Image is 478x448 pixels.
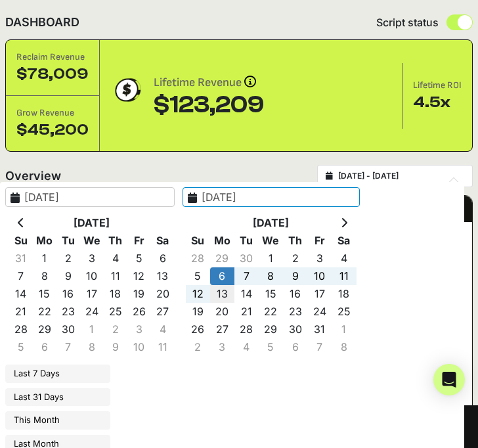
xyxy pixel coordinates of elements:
td: 10 [307,267,332,285]
td: 6 [283,338,307,356]
td: 28 [234,321,259,338]
td: 4 [151,321,175,338]
div: Open Intercom Messenger [433,364,465,395]
td: 1 [33,250,56,267]
td: 8 [332,338,356,356]
td: 13 [210,285,234,303]
td: 19 [186,303,210,321]
td: 4 [234,338,259,356]
td: 3 [210,338,234,356]
td: 29 [33,321,56,338]
td: 11 [151,338,175,356]
td: 3 [80,250,104,267]
td: 8 [259,267,283,285]
div: Lifetime Revenue [154,74,264,92]
td: 19 [127,285,151,303]
td: 17 [307,285,332,303]
td: 28 [9,321,33,338]
th: [DATE] [210,214,332,232]
td: 2 [186,338,210,356]
td: 22 [259,303,283,321]
td: 30 [56,321,80,338]
td: 5 [259,338,283,356]
th: [DATE] [33,214,151,232]
td: 9 [56,267,80,285]
td: 25 [104,303,127,321]
h2: DASHBOARD [5,13,79,32]
td: 25 [332,303,356,321]
td: 27 [210,321,234,338]
td: 16 [56,285,80,303]
th: Mo [210,232,234,250]
span: Script status [376,14,439,30]
th: Su [9,232,33,250]
li: This Month [5,411,110,430]
td: 16 [283,285,307,303]
td: 12 [186,285,210,303]
th: Mo [33,232,56,250]
td: 15 [259,285,283,303]
div: Lifetime ROI [413,79,462,92]
td: 30 [234,250,259,267]
td: 2 [56,250,80,267]
td: 20 [151,285,175,303]
td: 12 [127,267,151,285]
th: We [80,232,104,250]
th: Sa [332,232,356,250]
td: 18 [104,285,127,303]
td: 14 [9,285,33,303]
td: 13 [151,267,175,285]
li: Last 31 Days [5,388,110,407]
td: 5 [186,267,210,285]
td: 8 [33,267,56,285]
td: 10 [127,338,151,356]
div: $123,209 [154,92,264,118]
td: 6 [151,250,175,267]
div: Reclaim Revenue [16,51,89,64]
div: $78,009 [16,64,89,85]
td: 23 [56,303,80,321]
td: 28 [186,250,210,267]
th: Sa [151,232,175,250]
td: 26 [186,321,210,338]
td: 1 [259,250,283,267]
li: Last 7 Days [5,365,110,383]
td: 20 [210,303,234,321]
td: 11 [332,267,356,285]
td: 18 [332,285,356,303]
td: 7 [307,338,332,356]
td: 7 [9,267,33,285]
td: 2 [283,250,307,267]
td: 27 [151,303,175,321]
td: 7 [56,338,80,356]
div: $45,200 [16,120,89,141]
img: dollar-coin-05c43ed7efb7bc0c12610022525b4bbbb207c7efeef5aecc26f025e68dcafac9.png [110,74,143,106]
td: 5 [127,250,151,267]
th: Tu [234,232,259,250]
th: Th [283,232,307,250]
td: 9 [104,338,127,356]
td: 31 [9,250,33,267]
td: 24 [307,303,332,321]
td: 7 [234,267,259,285]
td: 15 [33,285,56,303]
td: 21 [234,303,259,321]
td: 31 [307,321,332,338]
td: 21 [9,303,33,321]
td: 22 [33,303,56,321]
td: 23 [283,303,307,321]
th: Fr [307,232,332,250]
td: 29 [210,250,234,267]
td: 11 [104,267,127,285]
div: 4.5x [413,92,462,113]
td: 8 [80,338,104,356]
td: 4 [104,250,127,267]
td: 29 [259,321,283,338]
th: Fr [127,232,151,250]
th: Th [104,232,127,250]
th: We [259,232,283,250]
div: Grow Revenue [16,106,89,120]
td: 9 [283,267,307,285]
td: 6 [33,338,56,356]
td: 14 [234,285,259,303]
